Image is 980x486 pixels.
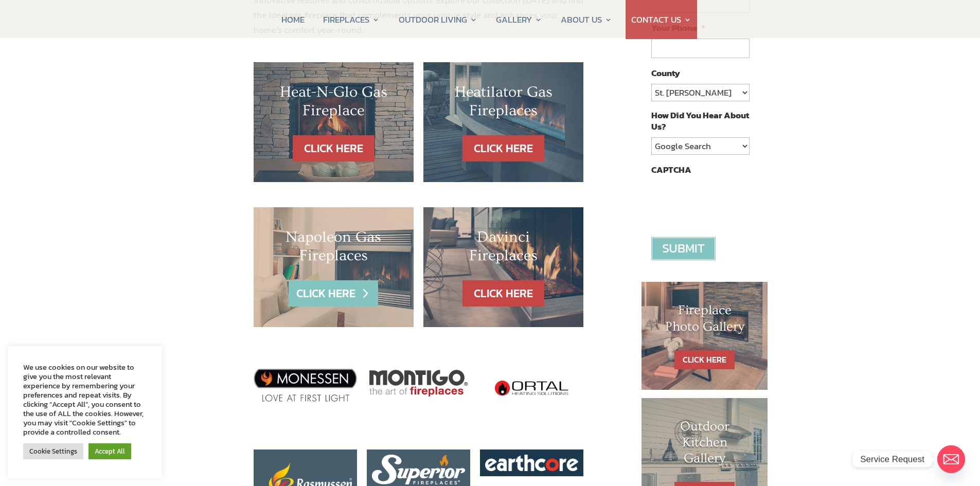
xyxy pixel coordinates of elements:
[651,237,716,260] input: Submit
[674,350,735,369] a: CLICK HERE
[462,135,544,161] a: CLICK HERE
[254,369,357,402] img: logo-monessen
[274,83,393,125] h2: Heat-N-Glo Gas Fireplace
[651,164,691,175] label: CAPTCHA
[480,415,583,428] a: ortal fireplaces
[651,181,808,221] iframe: reCAPTCHA
[662,419,747,472] h1: Outdoor Kitchen Gallery
[480,352,583,425] img: ortal
[651,67,680,79] label: County
[293,135,375,161] a: CLICK HERE
[444,83,563,125] h2: Heatilator Gas Fireplaces
[462,280,544,307] a: CLICK HERE
[274,228,393,270] h2: Napoleon Gas Fireplaces
[444,228,563,270] h2: Davinci Fireplaces
[88,443,131,459] a: Accept All
[937,445,965,473] a: Email
[367,404,470,418] a: montigo fireplaces
[662,302,747,339] h1: Fireplace Photo Gallery
[372,455,465,484] img: superior_logo_white-
[289,280,378,307] a: CLICK HERE
[367,352,470,415] img: montigo-logo
[254,392,357,405] a: montigo fireplaces
[485,455,578,471] img: cropped-earthcore-logo_03
[651,110,749,132] label: How Did You Hear About Us?
[485,461,578,475] a: ortal fireplaces
[23,443,83,459] a: Cookie Settings
[23,363,147,437] div: We use cookies on our website to give you the most relevant experience by remembering your prefer...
